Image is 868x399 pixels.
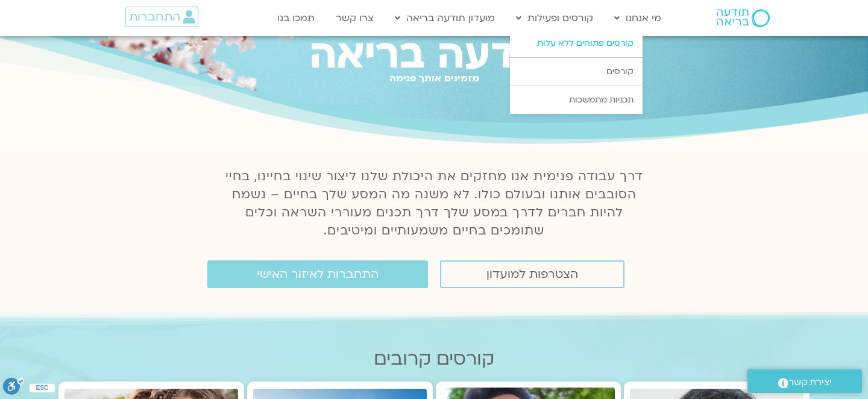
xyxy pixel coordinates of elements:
[510,30,643,57] a: קורסים פתוחים ללא עלות
[218,168,650,240] p: דרך עבודה פנימית אנו מחזקים את היכולת שלנו ליצור שינוי בחיינו, בחיי הסובבים אותנו ובעולם כולו. לא...
[58,348,810,369] h2: קורסים קרובים
[129,10,180,24] span: התחברות
[510,58,643,86] a: קורסים
[207,260,428,288] a: התחברות לאיזור האישי
[330,7,380,30] a: צרו קשר
[510,86,643,114] a: תכניות מתמשכות
[788,374,832,391] span: יצירת קשר
[608,7,667,30] a: מי אנחנו
[389,7,501,30] a: מועדון תודעה בריאה
[510,7,599,30] a: קורסים ופעילות
[257,268,379,281] span: התחברות לאיזור האישי
[717,9,770,27] img: תודעה בריאה
[747,369,862,393] a: יצירת קשר
[486,268,578,281] span: הצטרפות למועדון
[271,7,321,30] a: תמכו בנו
[125,7,198,27] a: התחברות
[440,260,624,288] a: הצטרפות למועדון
